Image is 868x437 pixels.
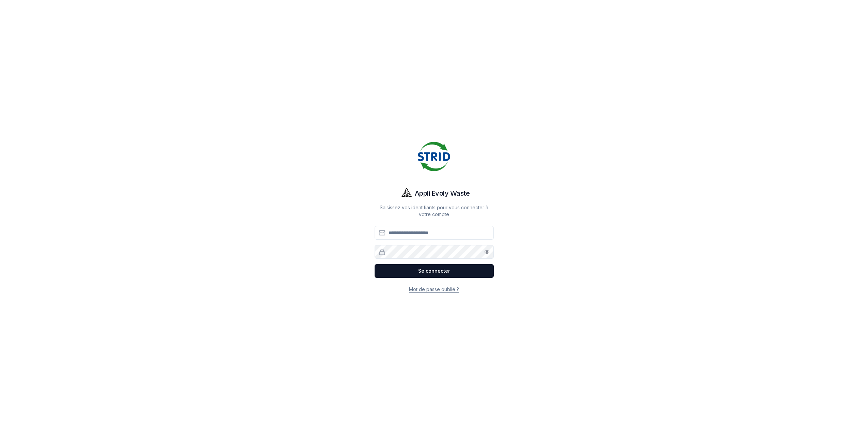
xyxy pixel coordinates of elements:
[375,264,494,278] button: Se connecter
[415,189,470,198] h1: Appli Evoly Waste
[398,185,415,201] img: Evoly Logo
[409,286,459,292] a: Mot de passe oublié ?
[375,204,494,218] p: Saisissez vos identifiants pour vous connecter à votre compte
[418,140,451,173] img: Strid Logo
